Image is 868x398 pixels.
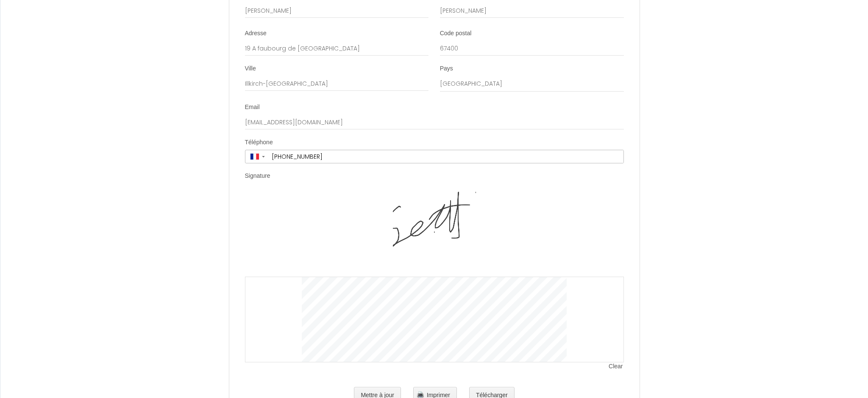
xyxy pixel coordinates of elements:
[440,29,472,38] label: Code postal
[245,29,267,38] label: Adresse
[245,64,256,73] label: Ville
[261,155,266,158] span: ▼
[440,64,453,73] label: Pays
[269,150,623,163] input: +33 6 12 34 56 78
[393,192,476,277] img: signature
[245,103,260,112] label: Email
[245,138,273,147] label: Téléphone
[417,391,424,398] img: printer.png
[245,172,270,180] label: Signature
[609,362,623,371] span: Clear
